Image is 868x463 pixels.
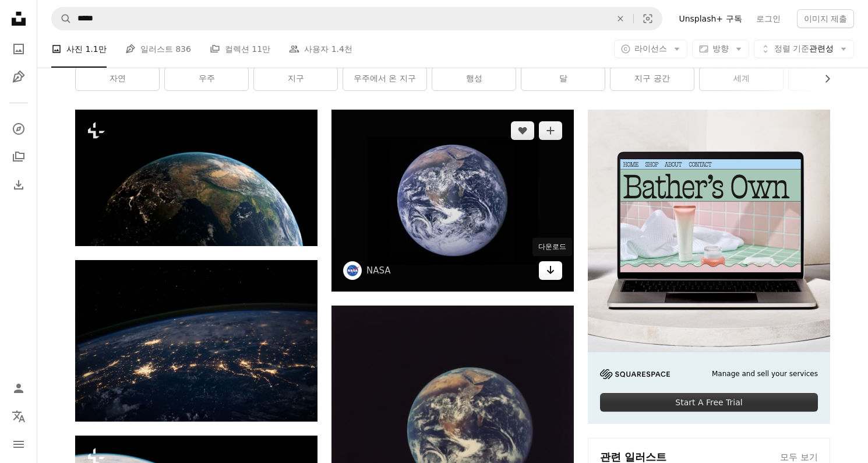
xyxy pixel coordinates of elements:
a: Earth with clouds above the African continent [331,195,574,206]
a: 로그인 [749,9,788,28]
a: 우주 공간 사진 [75,335,317,346]
button: 방향 [692,40,749,58]
span: 방향 [712,44,729,53]
a: 사용자 1.4천 [289,30,352,68]
div: 다운로드 [532,238,572,257]
a: 컬렉션 [7,145,30,169]
span: 관련성 [774,43,834,55]
img: 밤에 우주에서 바라본 지구의 모습 [75,110,317,246]
span: 1.4천 [331,43,352,55]
a: NASA [366,265,391,276]
span: 라이선스 [634,44,667,53]
a: 홈 — Unsplash [7,7,30,33]
a: 행성 [432,67,516,90]
span: 836 [175,43,191,55]
button: 라이선스 [614,40,687,58]
button: 정렬 기준관련성 [754,40,854,58]
a: 탐색 [7,117,30,141]
a: 우주 [165,67,248,90]
div: Start A Free Trial [600,393,818,412]
a: 다운로드 내역 [7,173,30,197]
img: file-1707883121023-8e3502977149image [588,110,830,352]
a: 우주에서 온 지구 [343,67,426,90]
form: 사이트 전체에서 이미지 찾기 [51,7,662,30]
button: 언어 [7,405,30,428]
button: 삭제 [608,8,633,30]
button: 이미지 제출 [797,9,854,28]
img: NASA의 프로필로 이동 [343,261,362,280]
a: 밤에 우주에서 바라본 지구의 모습 [75,173,317,183]
button: Unsplash 검색 [52,8,72,30]
a: 로그인 / 가입 [7,377,30,400]
a: 세계 [700,67,783,90]
button: 목록을 오른쪽으로 스크롤 [817,67,830,90]
button: 메뉴 [7,433,30,456]
button: 컬렉션에 추가 [539,121,562,140]
a: 행성 지구 클로즈업 사진 [331,418,574,429]
img: file-1705255347840-230a6ab5bca9image [600,369,670,379]
a: Manage and sell your servicesStart A Free Trial [588,110,830,424]
span: 11만 [252,43,270,55]
img: Earth with clouds above the African continent [331,110,574,292]
img: 우주 공간 사진 [75,260,317,422]
a: 자연 [76,67,159,90]
a: 지구 [254,67,337,90]
a: 일러스트 836 [125,30,191,68]
button: 시각적 검색 [634,8,662,30]
a: 사진 [7,37,30,61]
a: Unsplash+ 구독 [672,9,749,28]
a: 일러스트 [7,65,30,89]
a: 지구 공간 [611,67,694,90]
a: 달 [521,67,605,90]
span: Manage and sell your services [712,369,818,379]
a: 다운로드 [539,261,562,280]
button: 좋아요 [511,121,534,140]
span: 정렬 기준 [774,44,809,53]
a: 컬렉션 11만 [210,30,270,68]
